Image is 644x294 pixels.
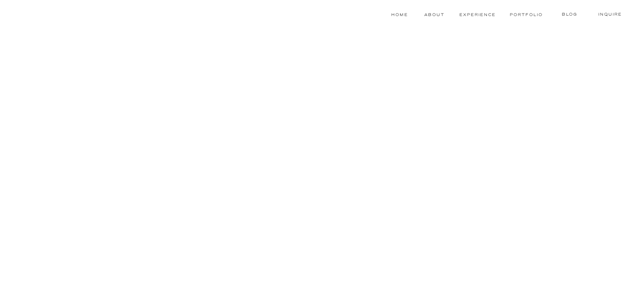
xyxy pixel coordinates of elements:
[459,11,496,18] a: experience
[553,11,586,18] a: blog
[390,11,409,18] a: Home
[424,11,443,18] a: About
[279,153,366,200] h2: "there is one thing the photograph must contain...the humanity of the moment." -[PERSON_NAME]
[510,11,542,18] a: Portfolio
[595,11,625,18] a: Inquire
